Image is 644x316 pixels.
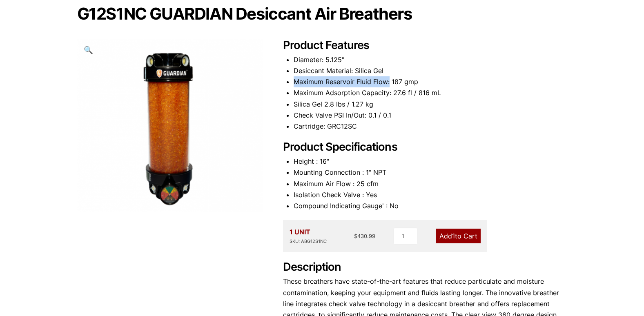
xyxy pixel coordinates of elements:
bdi: 430.99 [354,233,375,239]
h2: Product Features [283,39,567,52]
h1: G12S1NC GUARDIAN Desiccant Air Breathers [77,5,567,22]
span: 1 [452,232,455,240]
li: Desiccant Material: Silica Gel [294,65,567,76]
span: 🔍 [84,45,93,54]
span: $ [354,233,357,239]
div: SKU: ABG12S1NC [290,238,327,245]
h2: Product Specifications [283,140,567,154]
li: Maximum Adsorption Capacity: 27.6 fl / 816 mL [294,87,567,98]
li: Isolation Check Valve : Yes [294,189,567,200]
li: Maximum Reservoir Fluid Flow: 187 gmp [294,76,567,87]
a: Add1to Cart [436,229,481,243]
a: View full-screen image gallery [77,39,100,61]
li: Cartridge: GRC12SC [294,121,567,132]
div: 1 UNIT [290,227,327,245]
li: Height : 16" [294,156,567,167]
li: Silica Gel 2.8 lbs / 1.27 kg [294,99,567,110]
li: Maximum Air Flow : 25 cfm [294,178,567,189]
h2: Description [283,260,567,274]
li: Mounting Connection : 1" NPT [294,167,567,178]
li: Compound Indicating Gauge' : No [294,200,567,211]
li: Diameter: 5.125" [294,54,567,65]
li: Check Valve PSI In/Out: 0.1 / 0.1 [294,110,567,121]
